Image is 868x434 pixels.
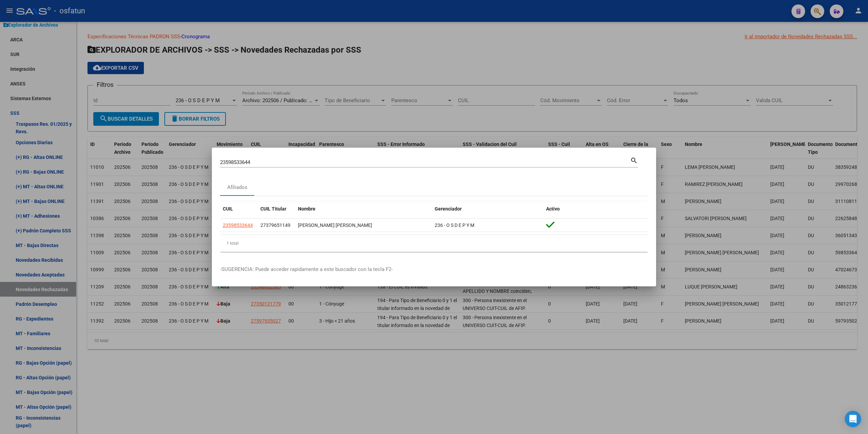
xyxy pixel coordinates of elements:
[845,411,861,427] div: Open Intercom Messenger
[543,202,648,216] datatable-header-cell: Activo
[223,222,253,228] span: 23598533644
[295,202,432,216] datatable-header-cell: Nombre
[260,222,290,228] span: 27379651149
[546,206,560,212] span: Activo
[435,206,462,212] span: Gerenciador
[223,206,233,212] span: CUIL
[220,235,648,252] div: 1 total
[227,184,247,191] div: Afiliados
[435,222,474,228] span: 236 - O S D E P Y M
[220,266,648,273] p: -SUGERENCIA: Puede acceder rapidamente a este buscador con la tecla F2-
[298,206,315,212] span: Nombre
[432,202,543,216] datatable-header-cell: Gerenciador
[258,202,295,216] datatable-header-cell: CUIL Titular
[260,206,286,212] span: CUIL Titular
[630,156,638,164] mat-icon: search
[298,221,429,229] div: [PERSON_NAME] [PERSON_NAME]
[220,202,258,216] datatable-header-cell: CUIL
